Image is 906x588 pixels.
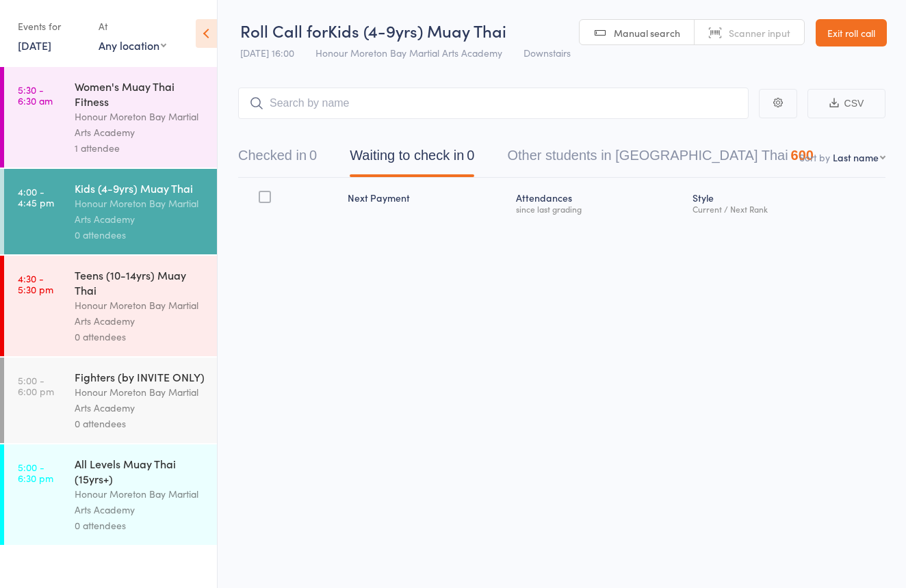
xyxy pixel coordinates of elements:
[523,46,571,59] span: Downstairs
[4,444,217,545] a: 5:00 -6:30 pmAll Levels Muay Thai (15yrs+)Honour Moreton Bay Martial Arts Academy0 attendees
[75,109,205,140] div: Honour Moreton Bay Martial Arts Academy
[75,416,205,431] div: 0 attendees
[328,19,506,42] span: Kids (4-9yrs) Muay Thai
[75,369,205,384] div: Fighters (by INVITE ONLY)
[18,273,53,295] time: 4:30 - 5:30 pm
[309,148,317,163] div: 0
[240,46,294,59] span: [DATE] 16:00
[18,186,54,208] time: 4:00 - 4:45 pm
[687,184,885,220] div: Style
[516,204,682,213] div: since last grading
[18,84,53,106] time: 5:30 - 6:30 am
[75,518,205,533] div: 0 attendees
[507,141,814,177] button: Other students in [GEOGRAPHIC_DATA] Thai600
[816,19,887,46] a: Exit roll call
[99,15,166,38] div: At
[75,456,205,486] div: All Levels Muay Thai (15yrs+)
[729,26,790,40] span: Scanner input
[4,358,217,443] a: 5:00 -6:00 pmFighters (by INVITE ONLY)Honour Moreton Bay Martial Arts Academy0 attendees
[315,46,502,59] span: Honour Moreton Bay Martial Arts Academy
[807,89,885,118] button: CSV
[75,486,205,518] div: Honour Moreton Bay Martial Arts Academy
[75,181,205,196] div: Kids (4-9yrs) Muay Thai
[99,38,166,53] div: Any location
[791,148,814,163] div: 600
[18,462,53,483] time: 5:00 - 6:30 pm
[75,329,205,345] div: 0 attendees
[4,256,217,356] a: 4:30 -5:30 pmTeens (10-14yrs) Muay ThaiHonour Moreton Bay Martial Arts Academy0 attendees
[238,141,317,177] button: Checked in0
[693,204,880,213] div: Current / Next Rank
[342,184,510,220] div: Next Payment
[510,184,687,220] div: Atten­dances
[833,150,879,164] div: Last name
[799,150,830,164] label: Sort by
[75,196,205,227] div: Honour Moreton Bay Martial Arts Academy
[75,297,205,329] div: Honour Moreton Bay Martial Arts Academy
[18,375,54,397] time: 5:00 - 6:00 pm
[4,67,217,168] a: 5:30 -6:30 amWomen's Muay Thai FitnessHonour Moreton Bay Martial Arts Academy1 attendee
[18,38,51,53] a: [DATE]
[75,140,205,156] div: 1 attendee
[75,267,205,297] div: Teens (10-14yrs) Muay Thai
[614,26,680,40] span: Manual search
[18,15,85,38] div: Events for
[350,141,474,177] button: Waiting to check in0
[75,79,205,109] div: Women's Muay Thai Fitness
[75,227,205,243] div: 0 attendees
[4,169,217,254] a: 4:00 -4:45 pmKids (4-9yrs) Muay ThaiHonour Moreton Bay Martial Arts Academy0 attendees
[75,384,205,416] div: Honour Moreton Bay Martial Arts Academy
[467,148,474,163] div: 0
[238,88,749,119] input: Search by name
[240,19,328,42] span: Roll Call for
